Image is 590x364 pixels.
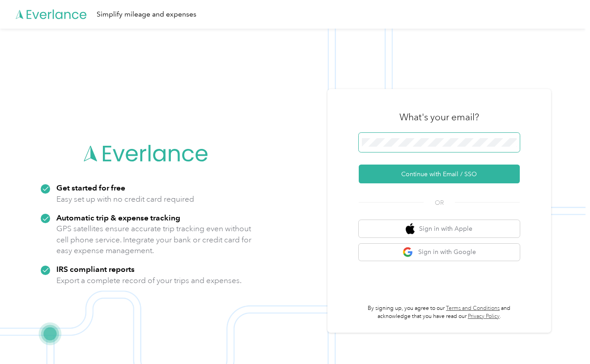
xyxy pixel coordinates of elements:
[56,183,125,192] strong: Get started for free
[56,223,252,256] p: GPS satellites ensure accurate trip tracking even without cell phone service. Integrate your bank...
[56,213,180,222] strong: Automatic trip & expense tracking
[399,111,479,123] h3: What's your email?
[406,223,415,234] img: apple logo
[446,305,500,312] a: Terms and Conditions
[359,165,520,183] button: Continue with Email / SSO
[56,264,135,274] strong: IRS compliant reports
[97,9,196,20] div: Simplify mileage and expenses
[424,198,455,207] span: OR
[468,313,500,320] a: Privacy Policy
[56,194,194,205] p: Easy set up with no credit card required
[403,247,414,258] img: google logo
[359,220,520,237] button: apple logoSign in with Apple
[56,275,242,286] p: Export a complete record of your trips and expenses.
[359,244,520,261] button: google logoSign in with Google
[359,305,520,320] p: By signing up, you agree to our and acknowledge that you have read our .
